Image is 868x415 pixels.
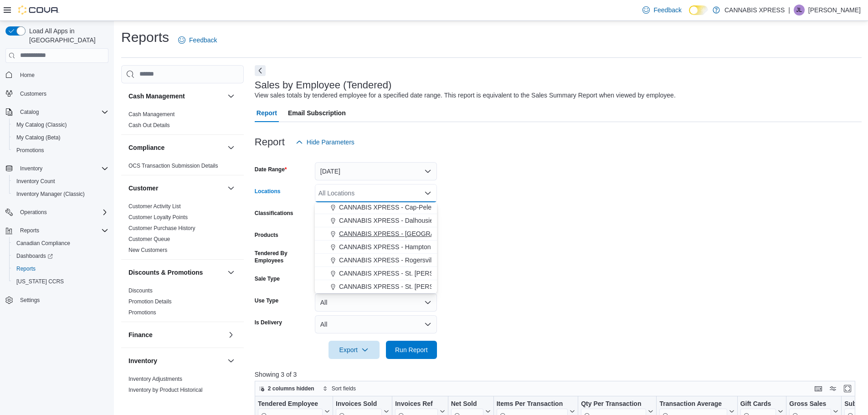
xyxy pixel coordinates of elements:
[18,5,59,15] img: Cova
[2,224,112,237] button: Reports
[5,65,108,331] nav: Complex example
[16,107,42,118] button: Catalog
[255,166,287,173] label: Date Range
[424,190,431,197] button: Close list of options
[339,229,612,238] span: CANNABIS XPRESS - [GEOGRAPHIC_DATA]-[GEOGRAPHIC_DATA] ([GEOGRAPHIC_DATA])
[226,267,236,278] button: Discounts & Promotions
[128,143,224,152] button: Compliance
[255,231,278,239] label: Products
[329,341,380,359] button: Export
[16,278,64,285] span: [US_STATE] CCRS
[13,263,39,274] a: Reports
[13,119,71,130] a: My Catalog (Classic)
[16,134,61,141] span: My Catalog (Beta)
[9,144,112,157] button: Promotions
[128,225,195,232] span: Customer Purchase History
[128,111,175,118] a: Cash Management
[288,104,346,122] span: Email Subscription
[789,400,831,408] div: Gross Sales
[842,383,853,394] button: Enter fullscreen
[20,209,47,216] span: Operations
[255,319,282,326] label: Is Delivery
[16,70,38,81] a: Home
[255,137,285,148] h3: Report
[255,80,392,91] h3: Sales by Employee (Tendered)
[13,176,108,187] span: Inventory Count
[128,184,158,193] h3: Customer
[315,293,437,312] button: All
[689,5,708,15] input: Dark Mode
[16,163,46,174] button: Inventory
[121,285,244,322] div: Discounts & Promotions
[9,118,112,131] button: My Catalog (Classic)
[20,90,46,97] span: Customers
[395,345,428,354] span: Run Report
[128,356,157,365] h3: Inventory
[796,5,802,15] span: JL
[13,251,108,261] span: Dashboards
[315,227,437,241] button: CANNABIS XPRESS - [GEOGRAPHIC_DATA]-[GEOGRAPHIC_DATA] ([GEOGRAPHIC_DATA])
[255,188,281,195] label: Locations
[794,5,805,15] div: Jodi LeBlanc
[315,280,437,293] button: CANNABIS XPRESS - St. [PERSON_NAME] ([GEOGRAPHIC_DATA])
[813,383,824,394] button: Keyboard shortcuts
[13,263,108,274] span: Reports
[255,250,311,264] label: Tendered By Employees
[255,370,862,379] p: Showing 3 of 3
[16,207,51,218] button: Operations
[16,88,108,99] span: Customers
[9,262,112,275] button: Reports
[315,267,437,280] button: CANNABIS XPRESS - St. [PERSON_NAME] ([GEOGRAPHIC_DATA])
[292,133,358,151] button: Hide Parameters
[16,240,70,247] span: Canadian Compliance
[339,203,504,212] span: CANNABIS XPRESS - Cap-Pele ([GEOGRAPHIC_DATA])
[724,5,785,15] p: CANNABIS XPRESS
[16,88,50,99] a: Customers
[315,241,437,254] button: CANNABIS XPRESS - Hampton ([GEOGRAPHIC_DATA])
[2,87,112,100] button: Customers
[9,237,112,250] button: Canadian Compliance
[128,111,175,118] span: Cash Management
[128,162,218,169] span: OCS Transaction Submission Details
[581,400,646,408] div: Qty Per Transaction
[128,236,170,243] span: Customer Queue
[339,269,539,278] span: CANNABIS XPRESS - St. [PERSON_NAME] ([GEOGRAPHIC_DATA])
[16,178,55,185] span: Inventory Count
[16,147,44,154] span: Promotions
[319,383,360,394] button: Sort fields
[128,287,153,294] span: Discounts
[808,5,861,15] p: [PERSON_NAME]
[339,242,503,251] span: CANNABIS XPRESS - Hampton ([GEOGRAPHIC_DATA])
[2,106,112,118] button: Catalog
[9,188,112,200] button: Inventory Manager (Classic)
[13,132,64,143] a: My Catalog (Beta)
[13,176,59,187] a: Inventory Count
[639,1,685,19] a: Feedback
[386,341,437,359] button: Run Report
[128,225,195,231] a: Customer Purchase History
[13,145,48,156] a: Promotions
[9,250,112,262] a: Dashboards
[128,203,181,210] span: Customer Activity List
[315,162,437,180] button: [DATE]
[395,400,437,408] div: Invoices Ref
[255,383,318,394] button: 2 columns hidden
[315,254,437,267] button: CANNABIS XPRESS - Rogersville - (Rue Principale)
[16,265,36,272] span: Reports
[334,341,374,359] span: Export
[2,293,112,307] button: Settings
[255,297,278,304] label: Use Type
[20,227,39,234] span: Reports
[189,36,217,45] span: Feedback
[128,92,224,101] button: Cash Management
[827,383,838,394] button: Display options
[16,121,67,128] span: My Catalog (Classic)
[13,276,67,287] a: [US_STATE] CCRS
[9,131,112,144] button: My Catalog (Beta)
[13,132,108,143] span: My Catalog (Beta)
[128,247,167,253] a: New Customers
[128,122,170,129] span: Cash Out Details
[9,175,112,188] button: Inventory Count
[128,386,203,394] span: Inventory by Product Historical
[128,268,203,277] h3: Discounts & Promotions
